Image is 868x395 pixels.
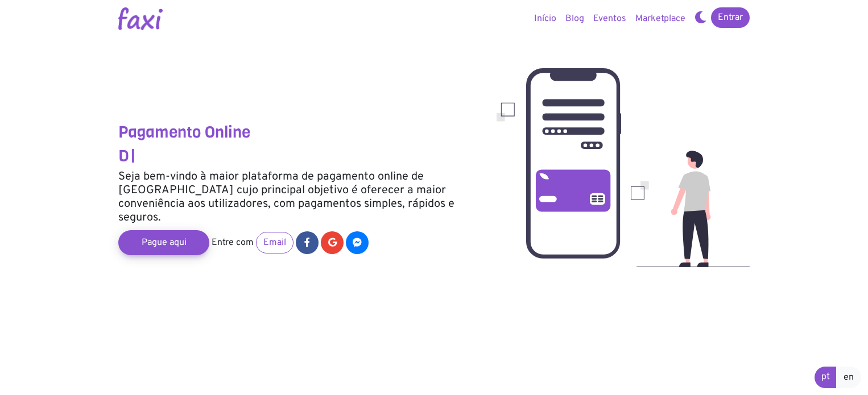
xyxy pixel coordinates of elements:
[118,7,163,30] img: Logotipo Faxi Online
[212,237,254,248] span: Entre com
[589,7,631,30] a: Eventos
[815,367,837,388] a: pt
[118,230,209,255] a: Pague aqui
[836,367,861,388] a: en
[256,232,294,253] a: Email
[530,7,561,30] a: Início
[118,170,480,224] h5: Seja bem-vindo à maior plataforma de pagamento online de [GEOGRAPHIC_DATA] cujo principal objetiv...
[561,7,589,30] a: Blog
[711,7,750,28] a: Entrar
[118,123,480,142] h3: Pagamento Online
[118,145,129,167] span: D
[631,7,690,30] a: Marketplace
